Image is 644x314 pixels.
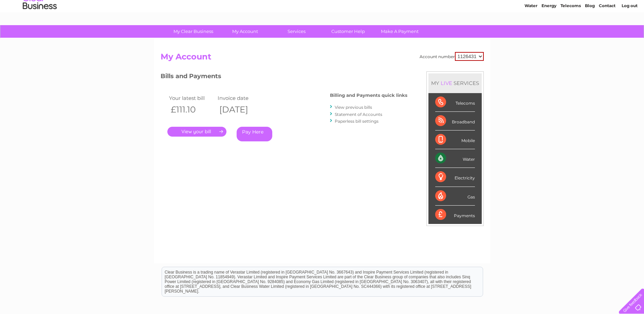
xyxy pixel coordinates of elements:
[372,25,428,38] a: Make A Payment
[216,103,265,117] th: [DATE]
[335,105,372,110] a: View previous bills
[320,25,376,38] a: Customer Help
[22,18,57,38] img: logo.png
[165,25,221,38] a: My Clear Business
[516,3,563,12] a: 0333 014 3131
[435,93,475,112] div: Telecoms
[435,112,475,130] div: Broadband
[161,52,484,65] h2: My Account
[585,29,595,34] a: Blog
[599,29,615,34] a: Contact
[167,103,216,117] th: £111.10
[335,119,379,124] a: Paperless bill settings
[435,168,475,187] div: Electricity
[420,52,484,61] div: Account number
[216,93,265,103] td: Invoice date
[217,25,273,38] a: My Account
[541,29,556,34] a: Energy
[237,127,272,141] a: Pay Here
[167,127,226,137] a: .
[435,206,475,224] div: Payments
[269,25,325,38] a: Services
[167,93,216,103] td: Your latest bill
[439,80,454,86] div: LIVE
[435,130,475,149] div: Mobile
[162,4,483,33] div: Clear Business is a trading name of Verastar Limited (registered in [GEOGRAPHIC_DATA] No. 3667643...
[560,29,581,34] a: Telecoms
[622,29,638,34] a: Log out
[435,187,475,206] div: Gas
[435,149,475,168] div: Water
[335,112,382,117] a: Statement of Accounts
[525,29,537,34] a: Water
[330,93,407,98] h4: Billing and Payments quick links
[428,73,482,93] div: MY SERVICES
[161,71,407,83] h3: Bills and Payments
